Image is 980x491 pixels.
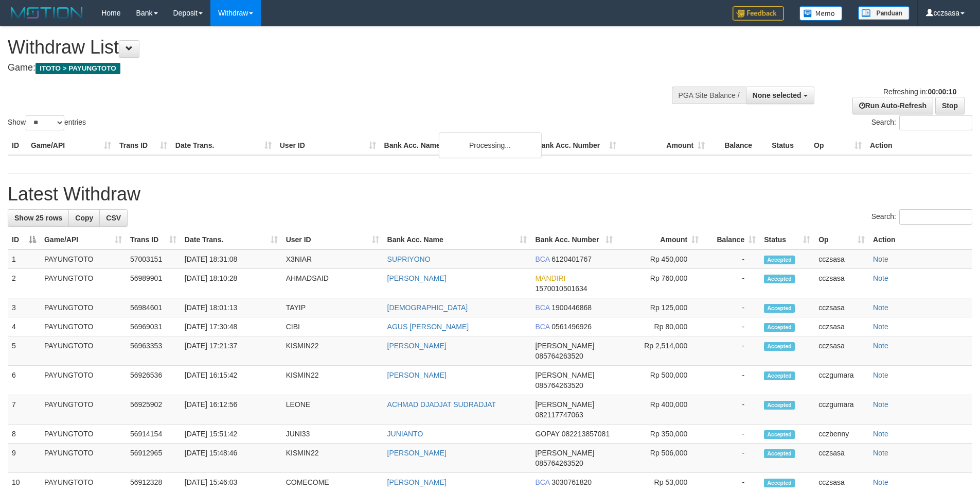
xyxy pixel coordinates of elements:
th: Balance [709,136,768,155]
div: Processing... [439,132,542,158]
th: Amount [620,136,709,155]
td: cczbenny [814,425,869,444]
img: panduan.png [858,6,910,20]
td: X3NIAR [282,249,383,269]
a: Note [873,478,888,486]
td: PAYUNGTOTO [40,444,126,473]
td: PAYUNGTOTO [40,249,126,269]
span: CSV [106,214,121,222]
td: AHMADSAID [282,269,383,298]
select: Showentries [26,115,64,130]
a: Note [873,371,888,379]
span: Copy 0561496926 to clipboard [551,323,592,331]
label: Show entries [8,115,86,130]
th: Bank Acc. Name [380,136,532,155]
span: [PERSON_NAME] [535,449,594,457]
td: [DATE] 16:15:42 [181,366,282,395]
td: KISMIN22 [282,336,383,366]
span: Copy 085764263520 to clipboard [535,381,583,390]
th: Status: activate to sort column ascending [760,230,814,249]
label: Search: [871,115,972,130]
td: LEONE [282,395,383,425]
a: [PERSON_NAME] [387,478,447,486]
span: Copy 085764263520 to clipboard [535,352,583,360]
td: 9 [8,444,40,473]
span: ITOTO > PAYUNGTOTO [35,63,120,74]
button: None selected [746,87,814,104]
a: [PERSON_NAME] [387,342,447,350]
th: Balance: activate to sort column ascending [703,230,760,249]
span: Accepted [764,342,795,351]
span: Accepted [764,275,795,283]
img: Feedback.jpg [733,6,784,21]
td: 57003151 [126,249,181,269]
td: [DATE] 18:10:28 [181,269,282,298]
td: [DATE] 18:01:13 [181,298,282,317]
td: Rp 760,000 [617,269,703,298]
th: Status [768,136,810,155]
th: User ID [276,136,380,155]
td: 2 [8,269,40,298]
span: Accepted [764,323,795,332]
th: ID [8,136,27,155]
span: Accepted [764,256,795,264]
td: PAYUNGTOTO [40,366,126,395]
a: CSV [99,209,128,227]
div: PGA Site Balance / [672,87,746,104]
a: Note [873,303,888,312]
td: - [703,317,760,336]
span: BCA [535,323,549,331]
td: [DATE] 15:48:46 [181,444,282,473]
img: Button%20Memo.svg [799,6,843,21]
td: cczsasa [814,444,869,473]
th: Op: activate to sort column ascending [814,230,869,249]
span: Copy 082213857081 to clipboard [562,430,610,438]
td: 5 [8,336,40,366]
span: Accepted [764,479,795,487]
th: ID: activate to sort column descending [8,230,40,249]
span: Copy 082117747063 to clipboard [535,411,583,419]
th: Action [869,230,972,249]
span: Accepted [764,304,795,313]
th: Op [810,136,866,155]
td: 3 [8,298,40,317]
span: Copy 085764263520 to clipboard [535,459,583,467]
td: Rp 350,000 [617,425,703,444]
td: 56963353 [126,336,181,366]
td: 56912965 [126,444,181,473]
span: Copy 6120401767 to clipboard [551,255,592,263]
td: cczgumara [814,395,869,425]
td: [DATE] 17:21:37 [181,336,282,366]
span: GOPAY [535,430,559,438]
td: 56969031 [126,317,181,336]
th: Game/API: activate to sort column ascending [40,230,126,249]
a: JUNIANTO [387,430,423,438]
th: Date Trans. [171,136,276,155]
a: Show 25 rows [8,209,69,227]
input: Search: [899,115,972,130]
td: 4 [8,317,40,336]
td: cczsasa [814,317,869,336]
td: - [703,269,760,298]
input: Search: [899,209,972,225]
label: Search: [871,209,972,225]
th: Trans ID [115,136,171,155]
span: Copy [75,214,93,222]
td: PAYUNGTOTO [40,269,126,298]
th: Date Trans.: activate to sort column ascending [181,230,282,249]
span: Refreshing in: [883,88,956,96]
td: Rp 125,000 [617,298,703,317]
td: Rp 2,514,000 [617,336,703,366]
td: - [703,425,760,444]
h1: Withdraw List [8,37,643,58]
h4: Game: [8,63,643,73]
span: [PERSON_NAME] [535,400,594,409]
th: Bank Acc. Name: activate to sort column ascending [383,230,531,249]
td: 8 [8,425,40,444]
td: - [703,444,760,473]
strong: 00:00:10 [928,88,956,96]
td: cczsasa [814,249,869,269]
td: PAYUNGTOTO [40,298,126,317]
td: cczsasa [814,269,869,298]
span: Show 25 rows [14,214,62,222]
